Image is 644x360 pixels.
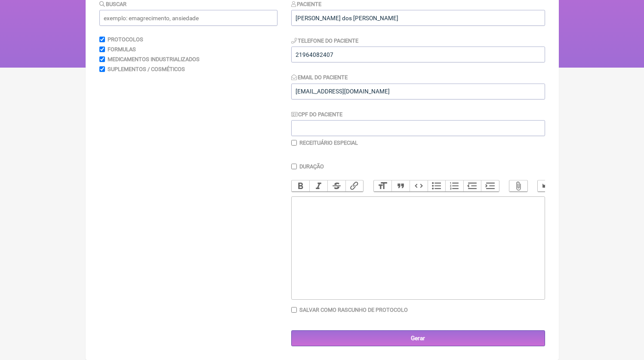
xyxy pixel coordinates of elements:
[509,180,527,192] button: Attach Files
[108,36,143,43] label: Protocolos
[345,180,364,192] button: Link
[309,180,327,192] button: Italic
[481,180,499,192] button: Increase Level
[538,180,556,192] button: Undo
[291,111,343,118] label: CPF do Paciente
[327,180,345,192] button: Strikethrough
[428,180,446,192] button: Bullets
[108,66,185,72] label: Suplementos / Cosméticos
[291,330,545,346] input: Gerar
[291,74,348,81] label: Email do Paciente
[291,1,322,7] label: Paciente
[108,46,136,53] label: Formulas
[292,180,310,192] button: Bold
[463,180,481,192] button: Decrease Level
[391,180,410,192] button: Quote
[99,1,127,7] label: Buscar
[299,307,408,313] label: Salvar como rascunho de Protocolo
[299,140,358,146] label: Receituário Especial
[374,180,392,192] button: Heading
[410,180,428,192] button: Code
[291,37,359,44] label: Telefone do Paciente
[108,56,200,62] label: Medicamentos Industrializados
[445,180,463,192] button: Numbers
[299,163,324,170] label: Duração
[99,10,277,26] input: exemplo: emagrecimento, ansiedade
